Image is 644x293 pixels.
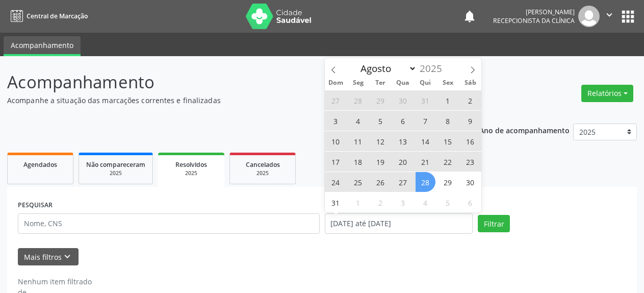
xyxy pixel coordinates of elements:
[600,6,619,27] button: 
[460,90,480,110] span: Agosto 2, 2025
[326,111,346,131] span: Agosto 3, 2025
[438,111,458,131] span: Agosto 8, 2025
[438,192,458,212] span: Setembro 5, 2025
[493,8,575,16] div: [PERSON_NAME]
[393,152,413,172] span: Agosto 20, 2025
[7,95,448,106] p: Acompanhe a situação das marcações correntes e finalizadas
[460,152,480,172] span: Agosto 23, 2025
[348,131,368,151] span: Agosto 11, 2025
[493,16,575,25] span: Recepcionista da clínica
[578,6,600,27] img: img
[371,172,391,192] span: Agosto 26, 2025
[62,251,73,262] i: keyboard_arrow_down
[371,131,391,151] span: Agosto 12, 2025
[86,169,145,177] div: 2025
[436,80,459,86] span: Sex
[348,152,368,172] span: Agosto 18, 2025
[326,90,346,110] span: Julho 27, 2025
[348,192,368,212] span: Setembro 1, 2025
[392,80,414,86] span: Qua
[416,111,435,131] span: Agosto 7, 2025
[371,111,391,131] span: Agosto 5, 2025
[18,213,320,234] input: Nome, CNS
[371,90,391,110] span: Julho 29, 2025
[347,80,369,86] span: Seg
[18,276,92,287] div: Nenhum item filtrado
[619,8,637,26] button: apps
[438,172,458,192] span: Agosto 29, 2025
[325,213,473,234] input: Selecione um intervalo
[438,90,458,110] span: Agosto 1, 2025
[369,80,392,86] span: Ter
[604,9,615,20] i: 
[460,192,480,212] span: Setembro 6, 2025
[462,9,477,23] button: notifications
[581,85,633,102] button: Relatórios
[478,215,510,232] button: Filtrar
[18,198,53,213] label: PESQUISAR
[23,160,57,169] span: Agendados
[438,152,458,172] span: Agosto 22, 2025
[348,172,368,192] span: Agosto 25, 2025
[348,111,368,131] span: Agosto 4, 2025
[414,80,436,86] span: Qui
[356,61,417,76] select: Month
[326,192,346,212] span: Agosto 31, 2025
[393,111,413,131] span: Agosto 6, 2025
[393,131,413,151] span: Agosto 13, 2025
[371,192,391,212] span: Setembro 2, 2025
[86,160,145,169] span: Não compareceram
[18,248,79,266] button: Mais filtroskeyboard_arrow_down
[479,124,570,136] p: Ano de acompanhamento
[416,90,435,110] span: Julho 31, 2025
[393,90,413,110] span: Julho 30, 2025
[27,12,88,20] span: Central de Marcação
[4,36,81,56] a: Acompanhamento
[416,131,435,151] span: Agosto 14, 2025
[460,111,480,131] span: Agosto 9, 2025
[325,80,347,86] span: Dom
[460,172,480,192] span: Agosto 30, 2025
[175,160,207,169] span: Resolvidos
[7,69,448,95] p: Acompanhamento
[326,152,346,172] span: Agosto 17, 2025
[348,90,368,110] span: Julho 28, 2025
[416,192,435,212] span: Setembro 4, 2025
[237,169,288,177] div: 2025
[326,131,346,151] span: Agosto 10, 2025
[459,80,481,86] span: Sáb
[246,160,280,169] span: Cancelados
[460,131,480,151] span: Agosto 16, 2025
[438,131,458,151] span: Agosto 15, 2025
[7,8,88,25] a: Central de Marcação
[326,172,346,192] span: Agosto 24, 2025
[165,169,217,177] div: 2025
[393,192,413,212] span: Setembro 3, 2025
[416,152,435,172] span: Agosto 21, 2025
[371,152,391,172] span: Agosto 19, 2025
[393,172,413,192] span: Agosto 27, 2025
[416,172,435,192] span: Agosto 28, 2025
